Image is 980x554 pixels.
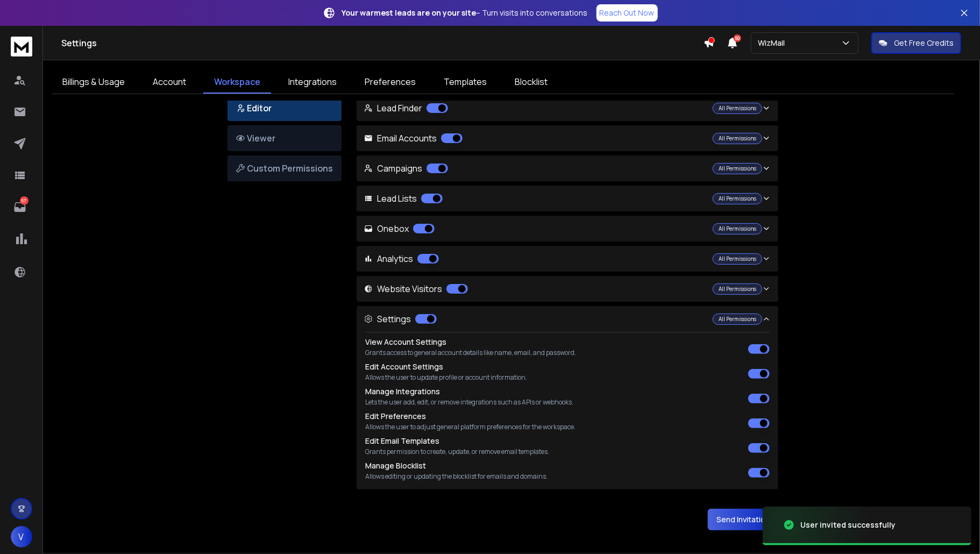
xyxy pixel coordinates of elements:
div: All Permissions [713,283,762,295]
p: Lets the user add, edit, or remove integrations such as APIs or webhooks. [365,398,573,407]
a: Reach Out Now [596,4,658,22]
button: Lead Finder All Permissions [357,95,778,121]
label: Edit Preferences [365,411,426,421]
div: All Permissions [713,314,762,325]
p: Email Accounts [364,132,463,145]
button: Analytics All Permissions [357,246,778,272]
p: Allows the user to update profile or account information. [365,373,527,382]
p: Viewer [236,132,333,145]
p: WizMail [758,38,789,48]
button: Onebox All Permissions [357,216,778,242]
label: View Account Settings [365,337,446,347]
label: Manage Integrations [365,386,440,396]
p: Grants access to general account details like name, email, and password. [365,349,576,357]
strong: Your warmest leads are on your site [342,8,477,18]
p: Analytics [364,252,439,265]
p: Custom Permissions [236,162,333,175]
label: Manage Blocklist [365,460,426,471]
button: Campaigns All Permissions [357,155,778,181]
label: Edit Email Templates [365,436,439,446]
div: All Permissions [713,133,762,144]
p: Campaigns [364,162,448,175]
button: Email Accounts All Permissions [357,125,778,151]
a: Account [142,71,197,94]
p: Reach Out Now [600,8,655,18]
button: Send Invitation [708,509,778,530]
a: Preferences [354,71,427,94]
button: Lead Lists All Permissions [357,186,778,211]
div: Settings All Permissions [357,332,778,489]
button: Settings All Permissions [357,306,778,332]
p: Grants permission to create, update, or remove email templates. [365,448,549,456]
p: Allows editing or updating the blocklist for emails and domains. [365,472,548,481]
button: V [11,526,32,548]
p: 67 [20,196,29,205]
h1: Settings [61,37,704,49]
button: Website Visitors All Permissions [357,276,778,302]
a: Blocklist [504,71,558,94]
a: 67 [9,196,31,218]
a: Workspace [203,71,271,94]
p: Website Visitors [364,282,468,295]
p: Lead Finder [364,102,448,115]
span: 50 [734,34,741,42]
p: – Turn visits into conversations [342,8,588,18]
div: User invited successfully [800,520,896,530]
p: Allows the user to adjust general platform preferences for the workspace. [365,423,576,431]
div: All Permissions [713,193,762,204]
button: Get Free Credits [871,32,961,54]
p: Get Free Credits [894,38,954,48]
a: Billings & Usage [52,71,136,94]
a: Templates [433,71,498,94]
p: Onebox [364,222,435,235]
label: Edit Account Settings [365,361,443,372]
img: logo [11,37,32,56]
p: Settings [364,312,437,325]
p: Editor [236,102,333,115]
div: All Permissions [713,103,762,114]
div: All Permissions [713,163,762,174]
a: Integrations [278,71,347,94]
p: Lead Lists [364,192,443,205]
div: All Permissions [713,223,762,235]
div: All Permissions [713,253,762,265]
